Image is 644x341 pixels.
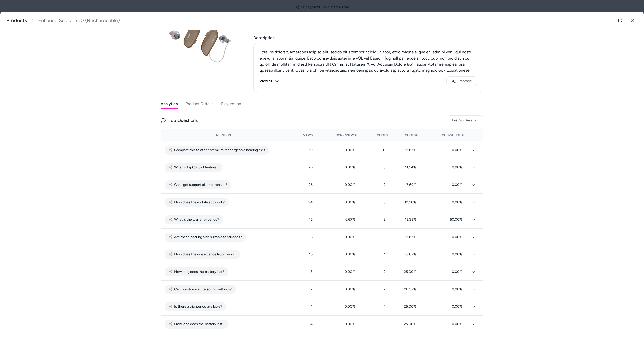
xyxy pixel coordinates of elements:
span: 25.00 % [404,304,418,309]
span: 26 [309,165,313,169]
span: 0.00 % [345,235,357,239]
span: 0.00 % [452,183,464,187]
span: Are these hearing aids suitable for all ages? [174,234,242,240]
span: 7.69 % [406,183,418,187]
span: 6.67 % [406,252,418,257]
span: 8 [310,270,313,274]
span: 4 [310,322,313,326]
span: 24 [308,200,313,204]
span: Is there a trial period available? [174,304,222,310]
button: Last 90 Days [447,115,483,125]
span: 0.00 % [345,252,357,257]
span: 0.00 % [452,165,464,169]
span: Can I get support after purchase? [174,182,227,188]
span: 2 [384,217,388,222]
span: How long does the battery last? [174,269,224,275]
button: Clicks% [396,131,418,139]
span: 0.00 % [345,270,357,274]
span: 0.00 % [345,287,357,291]
span: What is TapControl feature? [174,164,218,170]
span: Top Questions [169,117,198,124]
span: 0.00 % [345,183,357,187]
span: Description [253,35,483,41]
span: 15 [309,235,313,239]
span: 1 [384,304,388,309]
span: 26 [309,183,313,187]
span: 0.00 % [452,304,464,309]
span: 0.00 % [345,148,357,152]
span: 30 [308,148,313,152]
span: Views [303,133,313,137]
span: 28.57 % [404,287,418,291]
span: 0.00 % [452,322,464,326]
span: 2 [384,270,388,274]
span: 3 [384,200,388,204]
span: 50.00 % [450,217,464,222]
button: View all [260,76,279,86]
span: 0.00 % [345,304,357,309]
span: Compare this to other premium rechargeable hearing aids [174,147,265,153]
span: How long does the battery last? [174,321,224,327]
span: How does the mobile app work? [174,199,225,205]
span: 6.67 % [345,217,357,222]
span: 11.54 % [405,165,418,169]
span: 0.00 % [452,235,464,239]
span: Can I customize the sound settings? [174,286,232,292]
span: 7 [311,287,313,291]
button: Views [290,131,313,139]
span: 25.00 % [404,270,418,274]
span: 13.33 % [405,217,418,222]
button: Conv/View % [321,131,357,139]
span: 0.00 % [452,287,464,291]
span: Conv/View % [336,133,357,137]
span: 15 [309,217,313,222]
span: 6.67 % [406,235,418,239]
span: 1 [384,322,388,326]
span: 12.50 % [405,200,418,204]
span: Conv/Click % [442,133,464,137]
span: Clicks [377,133,388,137]
button: Product Details [186,99,213,109]
button: Playground [221,99,241,109]
span: What is the warranty period? [174,217,219,223]
span: 11 [383,148,388,152]
span: 4 [310,304,313,309]
button: Conv/Click % [426,131,464,139]
span: 0.00 % [452,270,464,274]
span: 36.67 % [404,148,418,152]
span: 1 [384,235,388,239]
span: 2 [384,287,388,291]
span: 0.00 % [452,252,464,257]
span: 0.00 % [345,322,357,326]
span: 2 [384,183,388,187]
nav: breadcrumb [6,17,120,24]
span: 0.00 % [345,165,357,169]
span: 0.00 % [452,148,464,152]
span: 15 [309,252,313,257]
span: Clicks% [405,133,418,137]
button: Improve [446,76,477,86]
span: 0.00 % [345,200,357,204]
span: How does the noise cancellation work? [174,251,236,258]
span: Enhance Select 500 (Rechargeable) [38,17,120,24]
span: 3 [384,165,388,169]
button: Analytics [161,99,178,109]
a: Products [6,17,27,24]
span: 1 [384,252,388,257]
span: 25.00 % [404,322,418,326]
span: 0.00 % [452,200,464,204]
button: Clicks [365,131,388,139]
span: Question [216,133,231,137]
button: Question [216,131,231,139]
